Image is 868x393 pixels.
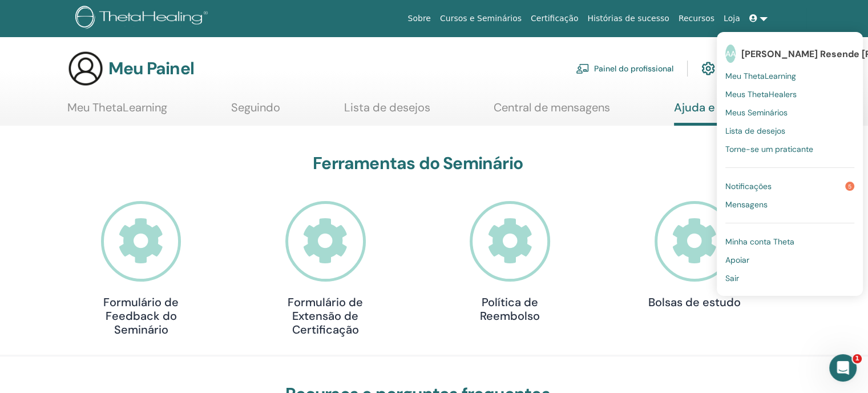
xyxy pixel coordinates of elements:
font: Meus ThetaHealers [725,89,797,99]
font: Meu Painel [108,57,194,79]
font: Loja [724,14,740,23]
a: Torne-se um praticante [725,140,854,158]
font: Formulário de Extensão de Certificação [288,295,363,337]
a: Ajuda e Recursos [674,101,768,126]
font: Política de Reembolso [480,295,540,323]
a: Política de Reembolso [453,201,567,323]
font: Sair [725,273,739,283]
font: Meus Seminários [725,107,788,118]
font: Notificações [725,181,772,191]
font: Mensagens [725,199,768,210]
font: Meu ThetaLearning [67,100,167,115]
a: Notificações5 [725,177,854,195]
a: Seguindo [231,101,280,123]
font: Ajuda e Recursos [674,100,768,115]
font: Sobre [407,14,430,23]
a: Minha conta Theta [725,232,854,251]
a: Sobre [403,8,435,29]
a: Formulário de Feedback do Seminário [84,201,198,336]
a: Meu ThetaLearning [67,101,167,123]
a: Lista de desejos [344,101,430,123]
font: Cursos e Seminários [440,14,522,23]
a: Lista de desejos [725,122,854,140]
a: Bolsas de estudo [637,201,752,309]
a: Loja [719,8,745,29]
font: Formulário de Feedback do Seminário [103,295,179,337]
a: Central de mensagens [494,101,610,123]
img: chalkboard-teacher.svg [576,63,590,74]
font: 5 [848,183,851,190]
a: Sair [725,269,854,287]
a: Minha conta [701,56,766,81]
font: Bolsas de estudo [648,295,741,310]
font: Lista de desejos [344,100,430,115]
font: Painel do profissional [594,64,673,74]
font: Torne-se um praticante [725,144,813,154]
iframe: Chat ao vivo do Intercom [829,354,857,382]
a: Meus ThetaHealers [725,85,854,103]
font: Lista de desejos [725,126,785,136]
font: AA [725,49,736,59]
a: Meus Seminários [725,103,854,122]
a: Histórias de sucesso [583,8,673,29]
font: Seguindo [231,100,280,115]
a: Meu ThetaLearning [725,67,854,85]
a: Formulário de Extensão de Certificação [268,201,382,336]
a: Mensagens [725,195,854,214]
img: generic-user-icon.jpg [67,50,104,87]
a: Recursos [674,8,719,29]
font: 1 [855,355,859,362]
font: Histórias de sucesso [587,14,669,23]
font: Recursos [679,14,714,23]
font: Meu ThetaLearning [725,71,796,81]
font: Ferramentas do Seminário [313,152,523,174]
font: Apoiar [725,255,749,265]
font: Minha conta Theta [725,236,794,247]
a: AA[PERSON_NAME] Resende [PERSON_NAME] [725,41,854,67]
a: Painel do profissional [576,56,673,81]
font: Central de mensagens [494,100,610,115]
a: Cursos e Seminários [435,8,526,29]
a: Apoiar [725,251,854,269]
img: logo.png [75,6,212,31]
font: Certificação [531,14,578,23]
a: Certificação [526,8,583,29]
img: cog.svg [701,59,715,78]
